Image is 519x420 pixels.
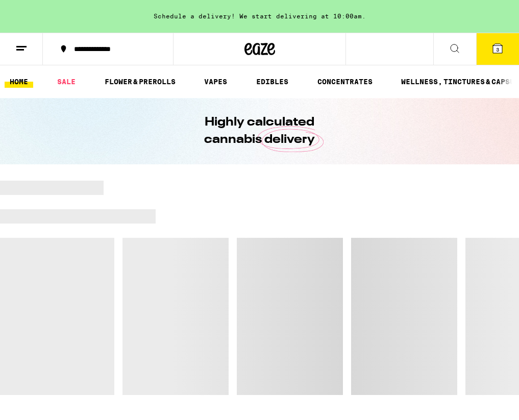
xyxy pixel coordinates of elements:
a: FLOWER & PREROLLS [100,76,181,88]
a: VAPES [199,76,232,88]
a: HOME [5,76,33,88]
h1: Highly calculated cannabis delivery [176,114,344,149]
a: CONCENTRATES [312,76,378,88]
a: SALE [52,76,81,88]
a: EDIBLES [251,76,293,88]
button: 3 [476,33,519,65]
span: 3 [496,46,499,53]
